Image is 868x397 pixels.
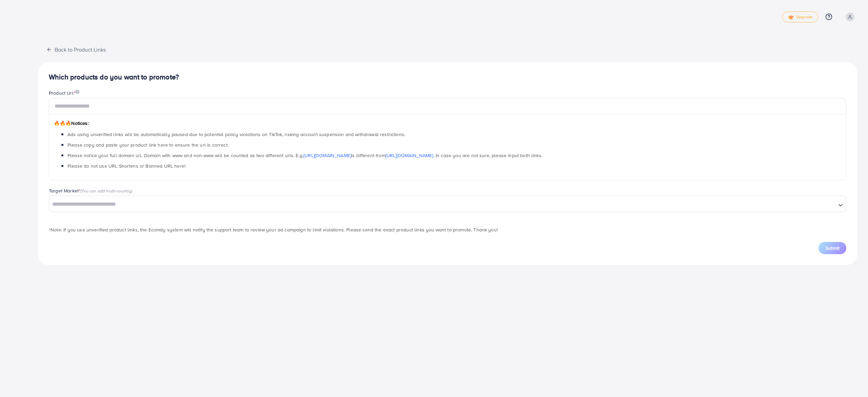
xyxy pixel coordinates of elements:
span: Ads using unverified links will be automatically paused due to potential policy violations on Tik... [67,131,405,138]
a: tickUpgrade [782,12,818,22]
span: Please notice your full domain url. Domain with www and non-www will be counted as two different ... [67,152,542,159]
span: 🔥🔥🔥 [54,120,71,127]
div: Search for option [49,195,846,212]
a: [URL][DOMAIN_NAME] [386,152,433,159]
span: (You can add multi-country) [80,188,132,194]
p: *Note: If you use unverified product links, the Ecomdy system will notify the support team to rev... [49,226,846,234]
span: Upgrade [788,15,812,20]
span: Submit [825,245,840,251]
span: Please do not use URL Shortens or Banned URL here! [67,163,185,169]
input: Search for option [50,199,835,210]
label: Product Url [49,90,79,96]
span: Please copy and paste your product link here to ensure the url is correct. [67,141,229,148]
img: image [75,90,79,94]
span: Notices: [54,120,89,127]
button: Back to Product Links [38,42,114,57]
a: [URL][DOMAIN_NAME] [303,152,351,159]
button: Submit [818,242,846,254]
img: tick [788,15,794,20]
h4: Which products do you want to promote? [49,73,846,81]
label: Target Market [49,187,133,194]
